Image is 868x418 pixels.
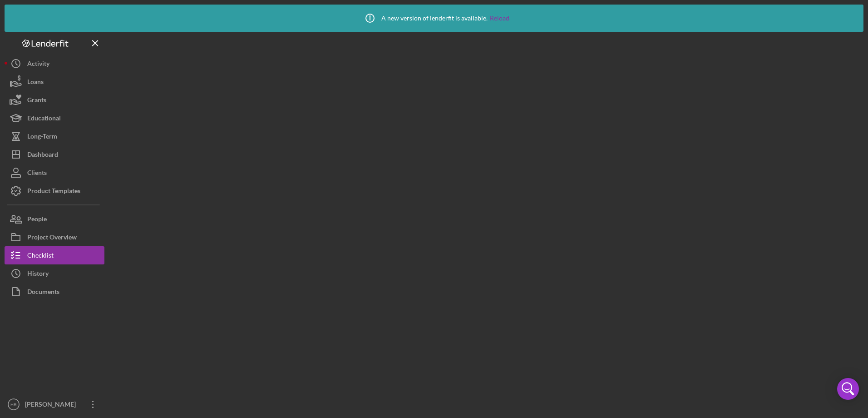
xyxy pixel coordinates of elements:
button: Product Templates [5,182,104,200]
button: Dashboard [5,145,104,164]
button: Documents [5,283,104,301]
button: Project Overview [5,228,104,246]
div: People [27,210,47,230]
button: HR[PERSON_NAME] [5,395,104,413]
div: Checklist [27,246,54,267]
text: HR [10,402,17,407]
div: History [27,264,49,285]
button: Educational [5,109,104,127]
div: Documents [27,283,59,303]
button: Clients [5,164,104,182]
button: History [5,264,104,283]
div: Loans [27,73,44,93]
button: Grants [5,91,104,109]
button: Loans [5,73,104,91]
div: Product Templates [27,182,80,202]
a: Reload [490,15,509,22]
div: A new version of lenderfit is available. [359,7,509,30]
button: Long-Term [5,127,104,145]
div: [PERSON_NAME] [23,395,82,416]
div: Grants [27,91,46,111]
button: Checklist [5,246,104,264]
button: People [5,210,104,228]
div: Activity [27,55,49,75]
button: Activity [5,55,104,73]
div: Clients [27,164,47,184]
div: Educational [27,109,61,129]
div: Open Intercom Messenger [837,378,859,400]
div: Long-Term [27,127,57,148]
div: Project Overview [27,228,77,249]
div: Dashboard [27,145,58,166]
